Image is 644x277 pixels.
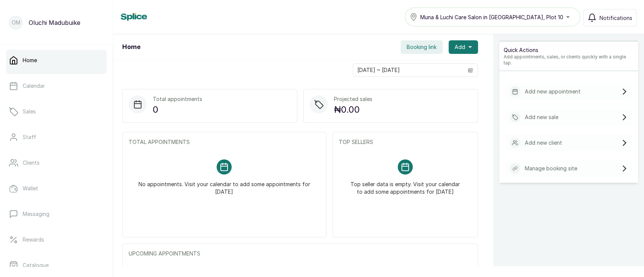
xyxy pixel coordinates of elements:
a: Wallet [6,178,107,199]
p: Home [23,57,37,64]
a: Staff [6,127,107,148]
p: No appointments. Visit your calendar to add some appointments for [DATE] [138,174,311,196]
p: TOP SELLERS [339,138,472,146]
button: Add [449,40,478,54]
p: Clients [23,159,40,167]
a: Home [6,50,107,71]
p: ₦0.00 [334,103,372,116]
p: Projected sales [334,95,372,103]
span: Muna & Luchi Care Salon in [GEOGRAPHIC_DATA], Plot 10 [420,13,563,21]
p: Rewards [23,236,44,243]
p: Top seller data is empty. Visit your calendar to add some appointments for [DATE] [348,174,463,196]
a: Messaging [6,204,107,225]
button: Notifications [583,9,636,26]
a: Calendar [6,75,107,96]
h1: Home [122,43,140,52]
svg: calendar [468,67,473,73]
p: Catalogue [23,262,49,269]
p: Add new appointment [525,88,581,95]
p: TOTAL APPOINTMENTS [129,138,320,146]
p: 0 [153,103,202,116]
button: Booking link [401,40,443,54]
a: Clients [6,152,107,173]
p: Manage booking site [525,165,577,172]
p: Total appointments [153,95,202,103]
span: Booking link [407,43,437,51]
a: Sales [6,101,107,122]
p: Quick Actions [504,46,633,54]
p: Messaging [23,210,49,218]
a: Rewards [6,229,107,250]
p: Add appointments, sales, or clients quickly with a single tap. [504,54,633,66]
p: Staff [23,133,36,141]
span: Notifications [599,14,632,22]
p: Oluchi Madubuike [29,18,80,27]
button: Muna & Luchi Care Salon in [GEOGRAPHIC_DATA], Plot 10 [405,8,580,26]
p: OM [12,19,20,26]
p: Sales [23,108,36,115]
input: Select date [353,64,463,77]
p: UPCOMING APPOINTMENTS [129,250,472,257]
a: Catalogue [6,255,107,276]
p: Calendar [23,82,45,90]
span: Add [455,43,465,51]
p: Add new client [525,139,562,147]
p: Add new sale [525,113,558,121]
p: Wallet [23,185,38,192]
